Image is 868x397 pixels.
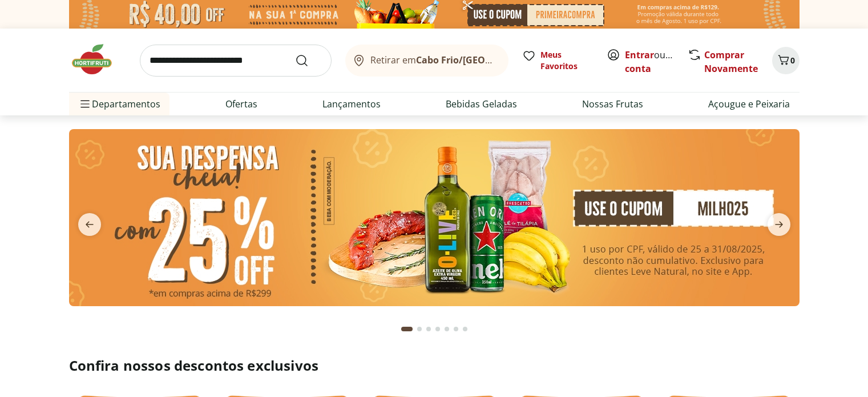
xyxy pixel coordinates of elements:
[140,45,332,77] input: search
[69,356,800,375] h2: Confira nossos descontos exclusivos
[790,55,795,66] span: 0
[225,97,257,111] a: Ofertas
[708,97,790,111] a: Açougue e Peixaria
[78,90,160,118] span: Departamentos
[772,47,800,74] button: Carrinho
[522,49,593,72] a: Meus Favoritos
[461,315,470,343] button: Go to page 7 from fs-carousel
[540,49,593,72] span: Meus Favoritos
[451,315,461,343] button: Go to page 6 from fs-carousel
[625,49,654,61] a: Entrar
[424,315,433,343] button: Go to page 3 from fs-carousel
[625,49,688,75] a: Criar conta
[416,54,557,66] b: Cabo Frio/[GEOGRAPHIC_DATA]
[69,213,110,236] button: previous
[625,48,676,75] span: ou
[69,42,126,77] img: Hortifruti
[345,45,508,77] button: Retirar emCabo Frio/[GEOGRAPHIC_DATA]
[295,54,322,67] button: Submit Search
[758,213,800,236] button: next
[433,315,442,343] button: Go to page 4 from fs-carousel
[399,315,415,343] button: Current page from fs-carousel
[704,49,758,75] a: Comprar Novamente
[322,97,381,111] a: Lançamentos
[442,315,451,343] button: Go to page 5 from fs-carousel
[415,315,424,343] button: Go to page 2 from fs-carousel
[69,129,800,306] img: cupom
[446,97,517,111] a: Bebidas Geladas
[370,55,496,65] span: Retirar em
[78,90,92,118] button: Menu
[582,97,643,111] a: Nossas Frutas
